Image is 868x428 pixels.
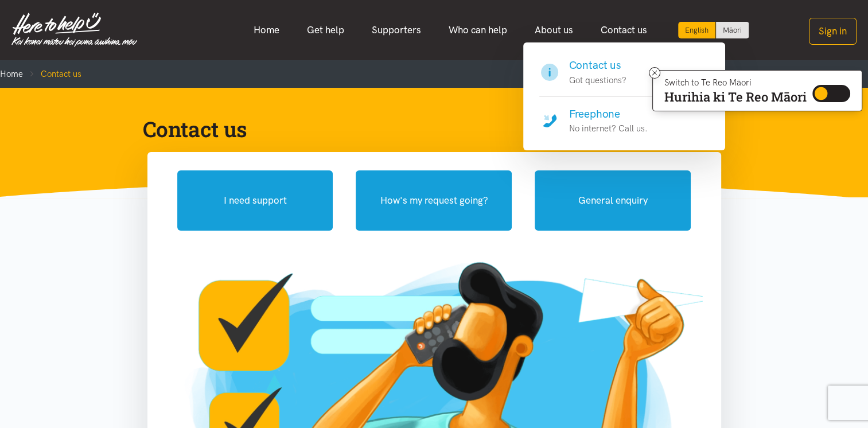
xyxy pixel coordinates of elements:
[539,57,709,97] a: Contact us Got questions?
[569,57,626,73] h4: Contact us
[678,22,749,38] div: Language toggle
[587,18,661,42] a: Contact us
[11,13,137,47] img: Home
[569,122,648,135] p: No internet? Call us.
[177,170,333,231] button: I need support
[678,22,716,38] div: Current language
[716,22,749,38] a: Switch to Te Reo Māori
[539,97,709,136] a: Freephone No internet? Call us.
[240,18,293,42] a: Home
[535,170,691,231] button: General enquiry
[23,67,81,81] li: Contact us
[435,18,521,42] a: Who can help
[356,170,512,231] button: How's my request going?
[664,79,807,86] p: Switch to Te Reo Māori
[569,106,648,122] h4: Freephone
[809,18,857,45] button: Sign in
[569,73,626,87] p: Got questions?
[293,18,358,42] a: Get help
[521,18,587,42] a: About us
[664,92,807,102] p: Hurihia ki Te Reo Māori
[143,115,707,143] h1: Contact us
[358,18,435,42] a: Supporters
[523,42,725,150] div: Contact us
